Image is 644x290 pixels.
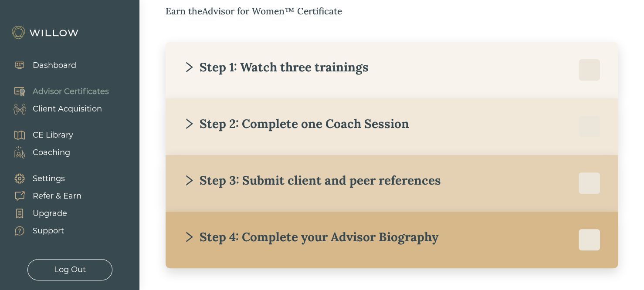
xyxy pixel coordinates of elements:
[54,264,86,276] div: Log Out
[4,170,81,187] a: Settings
[33,190,81,202] div: Refer & Earn
[183,172,441,188] div: Step 3: Submit client and peer references
[183,229,438,245] div: Step 4: Complete your Advisor Biography
[183,174,195,186] span: right
[4,100,109,118] a: Client Acquisition
[33,208,67,219] div: Upgrade
[183,231,195,243] span: right
[4,83,109,100] a: Advisor Certificates
[166,4,618,18] div: Earn the Advisor for Women™ Certificate
[33,173,65,185] div: Settings
[4,126,73,144] a: CE Library
[4,205,81,222] a: Upgrade
[33,60,76,71] div: Dashboard
[33,86,109,98] div: Advisor Certificates
[183,118,195,130] span: right
[33,147,70,158] div: Coaching
[33,103,102,115] div: Client Acquisition
[33,225,64,237] div: Support
[33,129,73,141] div: CE Library
[183,59,369,75] div: Step 1: Watch three trainings
[4,144,73,161] a: Coaching
[4,57,76,74] a: Dashboard
[4,187,81,205] a: Refer & Earn
[11,26,81,40] img: Willow
[183,116,409,132] div: Step 2: Complete one Coach Session
[183,61,195,73] span: right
